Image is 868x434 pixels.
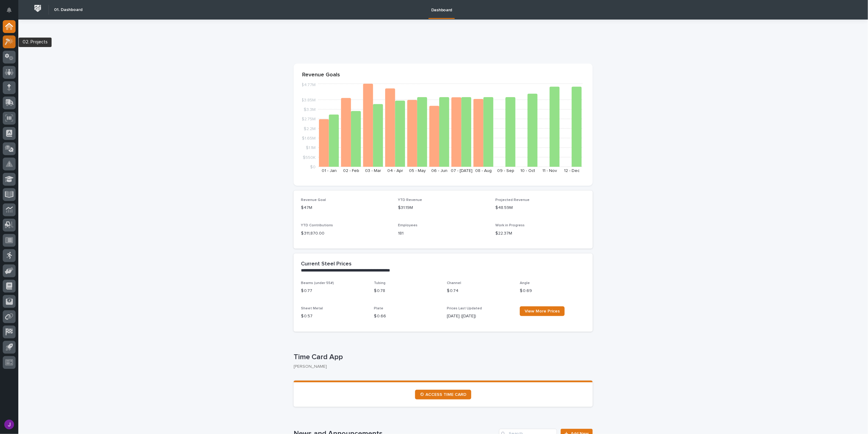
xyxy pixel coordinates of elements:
[301,205,391,211] p: $47M
[301,281,334,285] span: Beams (under 55#)
[451,169,472,173] text: 07 - [DATE]
[476,169,492,173] text: 08 - Aug
[343,169,359,173] text: 02 - Feb
[8,7,16,17] div: Notifications
[302,136,316,140] tspan: $1.65M
[495,224,525,227] span: Work in Progress
[301,230,391,237] p: $ 311,870.00
[520,281,530,285] span: Angle
[415,390,471,399] a: ⏲ ACCESS TIME CARD
[447,281,461,285] span: Channel
[420,392,466,397] span: ⏲ ACCESS TIME CARD
[301,288,367,294] p: $ 0.77
[398,198,422,202] span: YTD Revenue
[301,261,352,268] h2: Current Steel Prices
[322,169,337,173] text: 01 - Jan
[543,169,557,173] text: 11 - Nov
[365,169,381,173] text: 03 - Mar
[294,353,590,362] p: Time Card App
[520,306,565,316] a: View More Prices
[301,307,323,310] span: Sheet Metal
[495,230,585,237] p: $22.37M
[54,7,82,13] h2: 01. Dashboard
[495,205,585,211] p: $48.59M
[564,169,580,173] text: 12 - Dec
[294,364,588,369] p: [PERSON_NAME]
[304,108,316,112] tspan: $3.3M
[409,169,426,173] text: 05 - May
[447,313,512,319] p: [DATE] ([DATE])
[301,198,326,202] span: Revenue Goal
[398,224,418,227] span: Employees
[398,230,488,237] p: 181
[387,169,403,173] text: 04 - Apr
[398,205,488,211] p: $31.19M
[303,155,316,159] tspan: $550K
[431,169,447,173] text: 06 - Jun
[304,126,316,131] tspan: $2.2M
[306,146,316,150] tspan: $1.1M
[32,3,43,14] img: Workspace Logo
[301,98,316,102] tspan: $3.85M
[447,307,482,310] span: Prices Last Updated
[3,4,16,16] button: Notifications
[374,288,439,294] p: $ 0.78
[3,418,16,431] button: users-avatar
[301,83,316,87] tspan: $4.77M
[302,117,316,121] tspan: $2.75M
[374,313,439,319] p: $ 0.66
[520,288,585,294] p: $ 0.69
[301,313,367,319] p: $ 0.57
[310,165,316,169] tspan: $0
[497,169,514,173] text: 09 - Sep
[525,309,560,313] span: View More Prices
[374,307,383,310] span: Plate
[302,72,584,78] p: Revenue Goals
[495,198,530,202] span: Projected Revenue
[447,288,512,294] p: $ 0.74
[520,169,535,173] text: 10 - Oct
[374,281,385,285] span: Tubing
[301,224,333,227] span: YTD Contributions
